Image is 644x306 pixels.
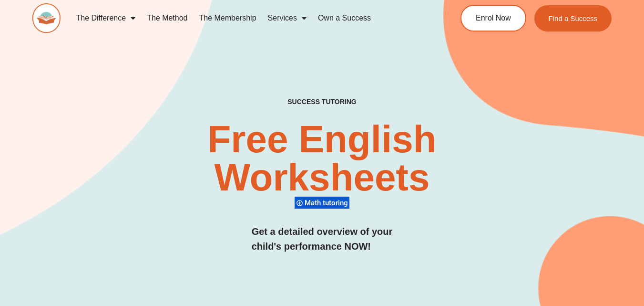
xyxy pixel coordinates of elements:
[236,98,408,106] h4: SUCCESS TUTORING​
[305,199,351,207] span: Math tutoring
[141,7,193,29] a: The Method
[194,7,262,29] a: The Membership
[549,15,598,22] span: Find a Success
[312,7,377,29] a: Own a Success
[131,120,513,197] h2: Free English Worksheets​
[70,7,427,29] nav: Menu
[534,5,612,32] a: Find a Success
[252,224,393,254] h3: Get a detailed overview of your child's performance NOW!
[476,14,511,22] span: Enrol Now
[460,5,526,32] a: Enrol Now
[262,7,312,29] a: Services
[70,7,141,29] a: The Difference
[295,196,349,209] div: Math tutoring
